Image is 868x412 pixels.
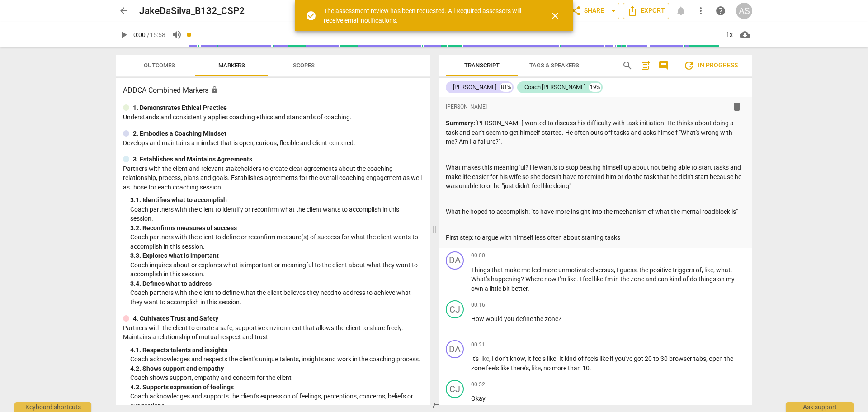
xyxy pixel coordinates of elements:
span: I [617,266,620,274]
span: there's [511,365,529,372]
h3: ADDCA Combined Markers [123,85,423,96]
span: delete [731,101,742,112]
p: Coach partners with the client to define what the client believes they need to address to achieve... [130,288,423,307]
span: unmotivated [558,266,595,274]
span: , [637,266,639,274]
span: post_add [640,60,651,71]
span: the [534,315,545,322]
span: you've [615,355,634,362]
div: 19% [589,83,601,92]
span: . [528,285,529,292]
span: , [713,266,716,274]
span: positive [650,266,673,274]
div: [PERSON_NAME] [453,83,496,92]
span: if [610,355,615,362]
div: 3. 3. Explores what is important [130,251,423,260]
span: . [576,275,580,283]
span: on [717,275,726,283]
p: 1. Demonstrates Ethical Practice [133,103,227,113]
span: feel [583,275,594,283]
span: [PERSON_NAME] [446,103,487,111]
span: zone [471,365,486,372]
span: Scores [293,62,315,69]
span: Outcomes [144,62,175,69]
button: Play [116,27,132,43]
span: Okay [471,395,485,402]
span: arrow_drop_down [608,5,619,16]
h2: JakeDaSilva_B132_CSP2 [139,5,245,17]
span: own [471,285,485,292]
span: Filler word [532,365,541,372]
span: Where [525,275,544,283]
span: , [525,355,528,362]
p: 4. Cultivates Trust and Safety [133,314,218,323]
p: Coach shows support, empathy and concern for the client [130,373,423,383]
span: arrow_back [118,5,129,16]
div: 3. 2. Reconfirms measures of success [130,223,423,233]
span: Export [627,5,665,16]
span: . [731,266,732,274]
span: In progress [684,60,738,71]
div: Coach [PERSON_NAME] [524,83,585,92]
p: Coach partners with the client to identify or reconfirm what the client wants to accomplish in th... [130,205,423,223]
a: Help [712,3,729,19]
span: make [505,266,521,274]
span: like [594,275,604,283]
div: The assessment review has been requested. All Required assessors will receive email notifications. [324,6,533,25]
span: , [702,266,704,274]
span: I [492,355,495,362]
span: close [550,10,561,21]
button: Export [623,3,669,19]
span: in [614,275,620,283]
span: / 15:58 [147,31,165,38]
span: zone [631,275,646,283]
p: [PERSON_NAME] wanted to discuss his difficulty with task initiation. He thinks about doing a task... [446,118,745,147]
p: Coach partners with the client to define or reconfirm measure(s) of success for what the client w... [130,232,423,251]
p: What he hoped to accomplish: "to have more insight into the mechanism of what the mental roadbloc... [446,207,745,217]
span: 00:52 [471,381,485,388]
span: more_vert [695,5,706,16]
div: 4. 2. Shows support and empathy [130,364,423,374]
span: It [559,355,565,362]
div: 3. 1. Identifies what to accomplish [130,195,423,205]
span: don't [495,355,510,362]
div: Change speaker [446,300,464,318]
div: Ask support [786,402,854,412]
span: volume_up [171,29,182,40]
div: 4. 1. Respects talents and insights [130,346,423,355]
span: Markers [218,62,245,69]
span: more [542,266,558,274]
span: Things [471,266,491,274]
span: of [696,266,702,274]
p: Partners with the client and relevant stakeholders to create clear agreements about the coaching ... [123,164,423,192]
span: guess [620,266,637,274]
span: no [543,365,552,372]
p: Partners with the client to create a safe, supportive environment that allows the client to share... [123,323,423,342]
p: 2. Embodies a Coaching Mindset [133,129,226,138]
span: of [578,355,585,362]
span: than [568,365,582,372]
span: What's [471,275,491,283]
button: AS [736,3,752,19]
strong: Summary: [446,119,475,127]
span: can [658,275,670,283]
span: 0:00 [133,31,146,38]
span: to [653,355,660,362]
span: , [489,355,492,362]
p: Coach inquires about or explores what is important or meaningful to the client about what they wa... [130,260,423,279]
span: happening [491,275,521,283]
span: it [528,355,533,362]
button: Review is in progress [676,57,745,75]
span: comment [658,60,669,71]
span: Assessment is enabled for this document. The competency model is locked and follows the assessmen... [211,86,218,94]
span: little [490,285,503,292]
p: What makes this meaningful? He want's to stop beating himself up about not being able to start ta... [446,163,745,191]
div: Keyboard shortcuts [14,402,91,412]
span: the [724,355,733,362]
span: feels [533,355,547,362]
div: Change speaker [446,251,464,270]
p: First step: to argue with himself less often about starting tasks [446,233,745,242]
p: Coach acknowledges and supports the client's expression of feelings, perceptions, concerns, belie... [130,392,423,410]
button: Share [566,3,608,19]
span: the [620,275,631,283]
